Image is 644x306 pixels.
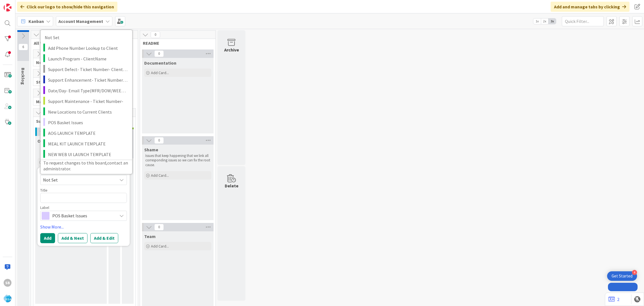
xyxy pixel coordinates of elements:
[34,40,131,46] span: All Work
[36,60,97,65] span: New Client Launch
[48,55,128,62] span: Launch Program - ClientName
[562,16,604,26] input: Quick Filter...
[45,34,125,41] span: Not Set
[48,44,128,51] span: Add Phone Number Lookup to Client
[224,46,239,53] div: Archive
[48,129,128,136] span: AOG LAUNCH TEMPLATE
[40,233,55,243] button: Add
[41,32,132,43] a: Not Set
[41,117,132,128] a: POS Basket Issues
[90,233,118,243] button: Add & Edit
[144,60,176,66] span: Documentation
[548,18,556,24] span: 3x
[40,223,127,230] a: Show More...
[143,40,209,46] span: README
[48,76,128,83] span: Support Enhancement- Ticket Number- Client Name- Product Name
[41,43,132,53] a: Add Phone Number Lookup to Client
[40,206,49,210] span: Label
[551,2,629,12] div: Add and manage tabs by clicking
[151,244,169,249] span: Add Card...
[29,18,44,25] span: Kanban
[41,106,132,117] a: New Locations to Current Clients
[541,18,548,24] span: 2x
[58,18,103,24] b: Account Management
[41,53,132,64] a: Launch Program - ClientName
[40,188,48,193] label: Title
[632,270,637,275] div: 4
[225,182,238,189] div: Delete
[48,151,128,158] span: NEW WEB UI LAUNCH TEMPLATE
[154,224,164,230] span: 0
[43,176,113,183] span: Not Set
[58,233,87,243] button: Add & Next
[154,50,164,57] span: 0
[612,273,633,279] div: Get Started
[145,154,210,167] p: Issues that keep happening that we link all corresponding issues so we can fix the root cause.
[48,65,128,73] span: Support Defect- Ticket Number- Client Name- Product Name
[36,99,97,104] span: Marketing Emails
[48,97,128,105] span: Support Maintenance - Ticket Number-
[41,85,132,96] a: Date/Day- Email Type(MFR/DOW/WEEKLY AD)
[17,2,117,12] div: Click our logo to show/hide this navigation
[41,128,132,138] a: AOG LAUNCH TEMPLATE
[43,160,128,171] span: To request changes to this board, .
[37,138,48,144] span: Open
[41,64,132,74] a: Support Defect- Ticket Number- Client Name- Product Name
[36,118,129,124] span: Support Tickets
[41,96,132,106] a: Support Maintenance - Ticket Number-
[151,31,160,38] span: 0
[48,119,128,126] span: POS Basket Issues
[4,295,11,302] img: avatar
[41,138,132,149] a: MEAL KIT LAUNCH TEMPLATE
[154,137,164,144] span: 0
[144,234,156,239] span: Team
[151,173,169,178] span: Add Card...
[36,79,97,85] span: Standard Work
[40,170,56,174] span: Template
[4,4,11,11] img: Visit kanbanzone.com
[41,74,132,85] a: Support Enhancement- Ticket Number- Client Name- Product Name
[144,147,158,152] span: Shame
[609,296,619,303] a: 2
[48,108,128,115] span: New Locations to Current Clients
[533,18,541,24] span: 1x
[151,70,169,75] span: Add Card...
[43,160,128,171] span: contact an administrator
[41,149,132,160] a: NEW WEB UI LAUNCH TEMPLATE
[607,271,637,281] div: Open Get Started checklist, remaining modules: 4
[18,44,28,50] span: 6
[48,87,128,94] span: Date/Day- Email Type(MFR/DOW/WEEKLY AD)
[4,279,11,287] div: SB
[48,140,128,147] span: MEAL KIT LAUNCH TEMPLATE
[20,68,26,85] span: Backlog
[52,212,114,220] span: POS Basket Issues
